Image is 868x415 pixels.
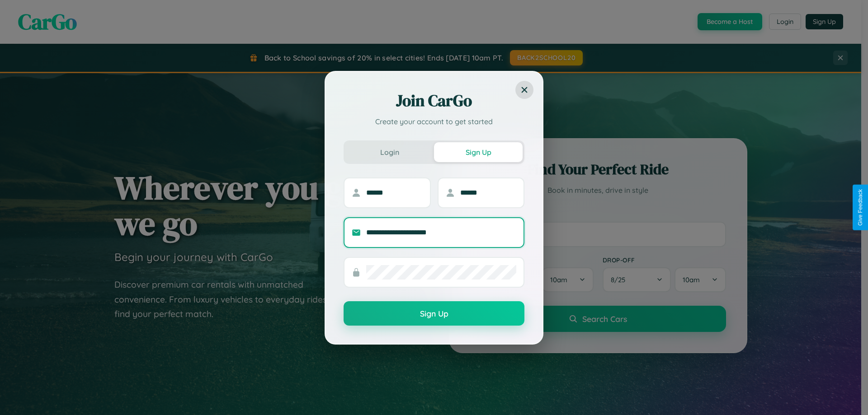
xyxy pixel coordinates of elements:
div: Give Feedback [857,189,863,226]
button: Sign Up [434,142,523,162]
button: Sign Up [344,301,524,326]
p: Create your account to get started [344,116,524,127]
button: Login [345,142,434,162]
h2: Join CarGo [344,90,524,112]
